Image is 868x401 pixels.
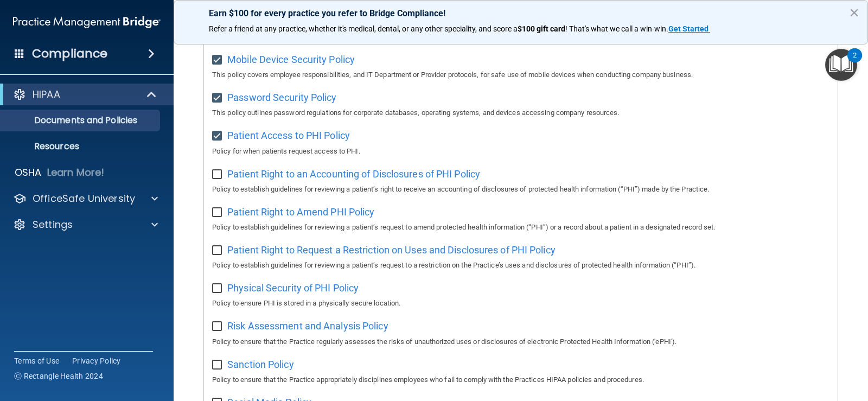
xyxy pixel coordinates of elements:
p: Earn $100 for every practice you refer to Bridge Compliance! [209,8,833,18]
p: This policy outlines password regulations for corporate databases, operating systems, and devices... [212,106,829,119]
div: 2 [853,55,857,69]
span: Physical Security of PHI Policy [227,282,359,294]
span: Sanction Policy [227,359,294,370]
p: This policy covers employee responsibilities, and IT Department or Provider protocols, for safe u... [212,68,829,81]
p: Policy to ensure PHI is stored in a physically secure location. [212,297,829,310]
p: Learn More! [47,166,105,179]
span: Patient Right to Request a Restriction on Uses and Disclosures of PHI Policy [227,244,556,256]
strong: Get Started [668,24,709,33]
span: Patient Right to an Accounting of Disclosures of PHI Policy [227,168,480,180]
a: HIPAA [13,88,157,101]
a: OfficeSafe University [13,192,158,205]
img: PMB logo [13,11,161,33]
p: Resources [7,141,155,152]
p: OSHA [15,166,42,179]
span: Password Security Policy [227,92,336,103]
a: Privacy Policy [72,355,121,366]
span: Patient Right to Amend PHI Policy [227,206,374,218]
p: HIPAA [33,88,60,101]
p: Policy to ensure that the Practice appropriately disciplines employees who fail to comply with th... [212,373,829,386]
p: Settings [33,218,73,231]
span: Risk Assessment and Analysis Policy [227,320,388,332]
strong: $100 gift card [518,24,565,33]
span: Ⓒ Rectangle Health 2024 [14,371,103,381]
h4: Compliance [32,46,107,61]
span: Mobile Device Security Policy [227,54,355,65]
a: Settings [13,218,158,231]
span: Patient Access to PHI Policy [227,130,350,141]
p: Policy to establish guidelines for reviewing a patient’s request to amend protected health inform... [212,221,829,234]
p: OfficeSafe University [33,192,135,205]
p: Policy to ensure that the Practice regularly assesses the risks of unauthorized uses or disclosur... [212,335,829,348]
span: Refer a friend at any practice, whether it's medical, dental, or any other speciality, and score a [209,24,518,33]
p: Policy for when patients request access to PHI. [212,145,829,158]
span: ! That's what we call a win-win. [565,24,668,33]
p: Documents and Policies [7,115,155,126]
button: Open Resource Center, 2 new notifications [825,49,857,81]
button: Close [849,4,859,21]
a: Terms of Use [14,355,59,366]
p: Policy to establish guidelines for reviewing a patient’s right to receive an accounting of disclo... [212,183,829,196]
p: Policy to establish guidelines for reviewing a patient’s request to a restriction on the Practice... [212,259,829,272]
a: Get Started [668,24,710,33]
